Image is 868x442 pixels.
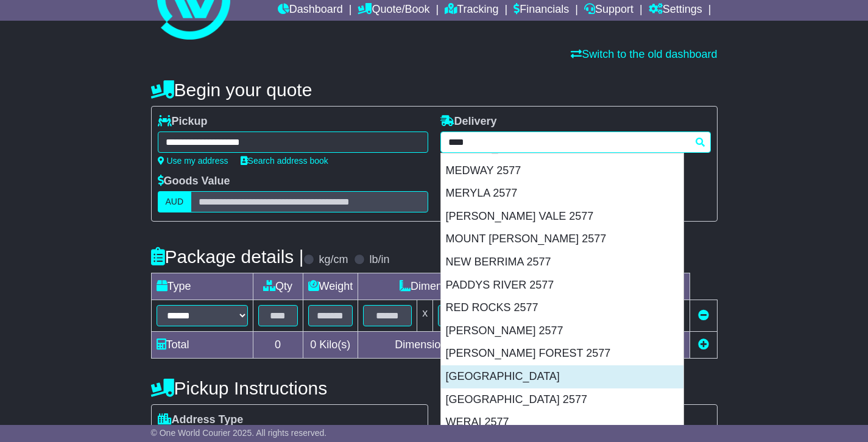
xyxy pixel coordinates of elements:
div: MOUNT [PERSON_NAME] 2577 [441,228,683,251]
div: NEW BERRIMA 2577 [441,251,683,274]
td: Type [151,273,253,300]
a: Add new item [698,339,709,351]
td: Qty [253,273,303,300]
div: WERAI 2577 [441,411,683,434]
h4: Package details | [151,247,304,267]
td: Dimensions (L x W x H) [358,273,567,300]
h4: Pickup Instructions [151,378,428,398]
div: PADDYS RIVER 2577 [441,274,683,297]
span: © One World Courier 2025. All rights reserved. [151,428,327,438]
div: [PERSON_NAME] VALE 2577 [441,205,683,228]
a: Remove this item [698,309,709,321]
td: Kilo(s) [303,332,358,359]
label: kg/cm [319,253,348,267]
label: AUD [158,191,192,212]
label: Goods Value [158,175,230,188]
td: Dimensions in Centimetre(s) [358,332,567,359]
div: [GEOGRAPHIC_DATA] 2577 [441,388,683,412]
a: Search address book [241,156,328,166]
div: MEDWAY 2577 [441,160,683,183]
td: x [417,300,433,332]
label: lb/in [369,253,389,267]
typeahead: Please provide city [440,132,711,153]
a: Switch to the old dashboard [571,48,717,60]
div: [PERSON_NAME] 2577 [441,320,683,343]
td: 0 [253,332,303,359]
span: 0 [310,339,316,351]
div: [GEOGRAPHIC_DATA] [441,365,683,388]
label: Delivery [440,115,497,128]
div: MERYLA 2577 [441,182,683,205]
td: Weight [303,273,358,300]
a: Use my address [158,156,228,166]
h4: Begin your quote [151,80,718,100]
div: [PERSON_NAME] FOREST 2577 [441,342,683,365]
div: RED ROCKS 2577 [441,296,683,320]
label: Address Type [158,413,244,427]
label: Pickup [158,115,208,128]
td: Total [151,332,253,359]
